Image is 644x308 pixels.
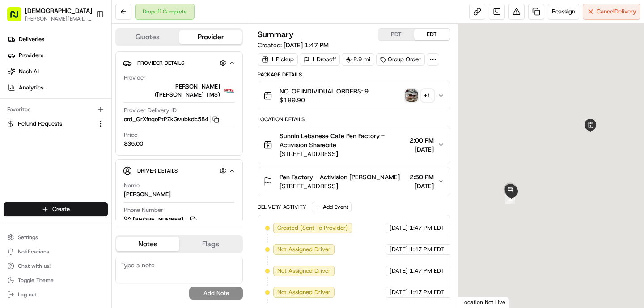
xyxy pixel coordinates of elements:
span: Provider Details [137,59,184,67]
span: Not Assigned Driver [277,267,330,275]
span: 1:47 PM EDT [410,224,444,232]
span: Cancel Delivery [597,8,636,16]
span: Providers [19,51,43,59]
span: [DATE] [390,245,408,253]
span: Driver Details [137,167,178,174]
span: [STREET_ADDRESS] [280,149,406,158]
span: 1:47 PM EDT [410,288,444,296]
span: [DATE] [390,267,408,275]
div: [PERSON_NAME] [124,190,171,198]
button: Flags [179,237,242,251]
span: 1:47 PM EDT [410,267,444,275]
span: Settings [18,234,38,241]
span: [STREET_ADDRESS] [280,181,400,190]
div: Package Details [258,71,450,78]
span: [DATE] [410,145,434,154]
button: Sunnin Lebanese Cafe Pen Factory - Activision Sharebite[STREET_ADDRESS]2:00 PM[DATE] [258,126,449,164]
div: Favorites [4,102,108,117]
span: Phone Number [124,206,163,214]
button: Add Event [312,202,352,212]
span: 2:00 PM [410,136,434,145]
span: Analytics [19,84,43,92]
button: Create [4,202,108,216]
button: Reassign [548,4,579,20]
span: Log out [18,291,36,298]
button: Toggle Theme [4,274,108,287]
div: 1 Dropoff [300,53,340,66]
div: Delivery Activity [258,203,306,211]
button: Notes [116,237,179,251]
span: $35.00 [124,140,143,148]
span: Not Assigned Driver [277,288,330,296]
span: [DATE] [410,181,434,190]
div: + 1 [421,89,434,102]
img: photo_proof_of_pickup image [405,89,418,102]
span: $189.90 [280,96,369,105]
a: Analytics [4,80,111,95]
button: [PERSON_NAME][EMAIL_ADDRESS][DOMAIN_NAME] [25,15,92,22]
button: EDT [414,29,450,40]
span: Sunnin Lebanese Cafe Pen Factory - Activision Sharebite [280,131,406,149]
button: Provider Details [123,55,235,70]
div: Location Not Live [458,296,509,308]
button: [DEMOGRAPHIC_DATA][PERSON_NAME][EMAIL_ADDRESS][DOMAIN_NAME] [4,4,93,25]
span: Toggle Theme [18,277,54,284]
button: [DEMOGRAPHIC_DATA] [25,6,92,15]
a: Providers [4,48,111,63]
a: [PHONE_NUMBER] [124,215,198,225]
button: PDT [378,29,414,40]
a: Nash AI [4,64,111,79]
button: Chat with us! [4,260,108,272]
span: [PERSON_NAME] ([PERSON_NAME] TMS) [124,83,220,99]
button: NO. OF INDIVIDUAL ORDERS: 9$189.90photo_proof_of_pickup image+1 [258,81,449,110]
button: Log out [4,288,108,301]
span: Provider [124,74,146,82]
img: betty.jpg [224,85,234,96]
div: 2.9 mi [342,53,374,66]
span: Create [52,205,70,213]
span: Created: [258,41,329,50]
span: Created (Sent To Provider) [277,224,348,232]
span: [DATE] [390,224,408,232]
div: Location Details [258,116,450,123]
div: 1 Pickup [258,53,298,66]
button: Notifications [4,245,108,258]
button: Quotes [116,30,179,44]
span: NO. OF INDIVIDUAL ORDERS: 9 [280,87,369,96]
span: Provider Delivery ID [124,106,177,114]
span: Reassign [552,8,575,16]
span: Pen Factory - Activision [PERSON_NAME] [280,173,400,181]
span: Not Assigned Driver [277,245,330,253]
span: Refund Requests [18,120,62,128]
span: Nash AI [19,68,39,76]
span: Notifications [18,248,49,255]
div: Group Order [376,53,425,66]
h3: Summary [258,30,294,38]
span: Chat with us! [18,262,51,270]
button: Provider [179,30,242,44]
button: Refund Requests [4,117,108,131]
span: Deliveries [19,35,44,43]
span: [DATE] 1:47 PM [284,41,329,49]
span: Price [124,131,137,139]
span: [DATE] [390,288,408,296]
a: Refund Requests [7,120,93,128]
span: Name [124,181,140,190]
button: photo_proof_of_pickup image+1 [405,89,434,102]
span: 1:47 PM EDT [410,245,444,253]
button: Pen Factory - Activision [PERSON_NAME][STREET_ADDRESS]2:50 PM[DATE] [258,167,449,196]
button: Settings [4,231,108,244]
a: Deliveries [4,32,111,46]
button: CancelDelivery [583,4,640,20]
button: ord_GrXfnqoPtPZkQvubkdc584 [124,115,219,123]
div: 1 [505,194,515,204]
span: 2:50 PM [410,173,434,181]
button: Driver Details [123,163,235,178]
span: [PHONE_NUMBER] [133,216,183,224]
